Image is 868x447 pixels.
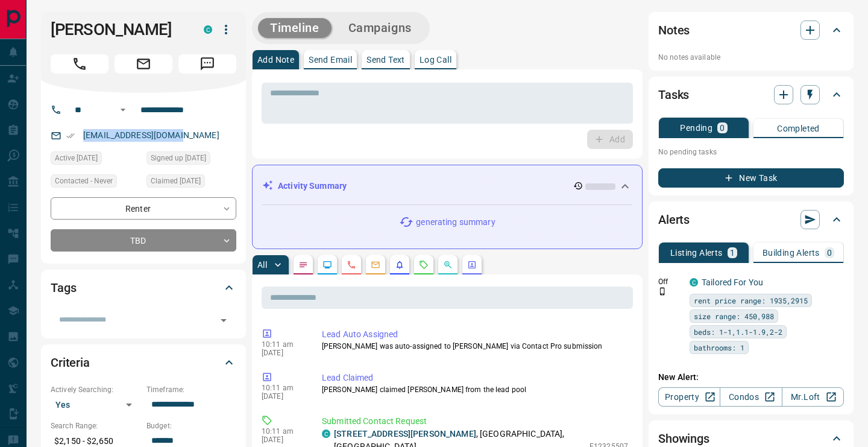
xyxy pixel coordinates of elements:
[262,436,304,444] p: [DATE]
[322,384,628,395] p: [PERSON_NAME] claimed [PERSON_NAME] from the lead pool
[258,18,332,38] button: Timeline
[690,278,698,287] div: condos.ca
[278,180,347,192] p: Activity Summary
[658,52,844,63] p: No notes available
[322,328,628,341] p: Lead Auto Assigned
[782,387,844,407] a: Mr.Loft
[115,54,172,74] span: Email
[178,54,236,74] span: Message
[51,384,140,395] p: Actively Searching:
[720,387,782,407] a: Condos
[257,55,294,64] p: Add Note
[347,260,356,270] svg: Calls
[51,54,108,74] span: Call
[658,210,690,229] h2: Alerts
[146,151,236,168] div: Thu Aug 14 2025
[51,197,236,220] div: Renter
[51,229,236,252] div: TBD
[322,260,332,270] svg: Lead Browsing Activity
[257,261,267,269] p: All
[680,124,712,132] p: Pending
[658,371,844,384] p: New Alert:
[309,55,352,64] p: Send Email
[146,174,236,191] div: Thu Aug 14 2025
[262,384,304,392] p: 10:11 am
[658,205,844,234] div: Alerts
[702,277,763,287] a: Tailored For You
[694,326,782,338] span: beds: 1-1,1.1-1.9,2-2
[151,175,201,187] span: Claimed [DATE]
[371,260,380,270] svg: Emails
[694,310,774,322] span: size range: 450,988
[262,349,304,357] p: [DATE]
[262,175,632,197] div: Activity Summary
[51,420,140,431] p: Search Range:
[146,420,236,431] p: Budget:
[420,55,451,64] p: Log Call
[55,152,98,164] span: Active [DATE]
[322,341,628,352] p: [PERSON_NAME] was auto-assigned to [PERSON_NAME] via Contact Pro submission
[763,249,820,257] p: Building Alerts
[694,341,744,353] span: bathrooms: 1
[215,312,232,329] button: Open
[694,294,808,306] span: rent price range: 1935,2915
[83,130,219,140] a: [EMAIL_ADDRESS][DOMAIN_NAME]
[730,249,735,257] p: 1
[262,392,304,401] p: [DATE]
[658,287,667,296] svg: Push Notification Only
[146,384,236,395] p: Timeframe:
[777,124,820,133] p: Completed
[658,143,844,161] p: No pending tasks
[658,16,844,45] div: Notes
[443,260,453,270] svg: Opportunities
[51,20,186,39] h1: [PERSON_NAME]
[262,427,304,436] p: 10:11 am
[658,85,689,104] h2: Tasks
[51,151,140,168] div: Thu Aug 14 2025
[66,132,75,140] svg: Email Verified
[467,260,477,270] svg: Agent Actions
[55,175,113,187] span: Contacted - Never
[395,260,404,270] svg: Listing Alerts
[658,168,844,188] button: New Task
[419,260,429,270] svg: Requests
[670,249,723,257] p: Listing Alerts
[416,216,495,229] p: generating summary
[51,273,236,302] div: Tags
[298,260,308,270] svg: Notes
[322,430,330,438] div: condos.ca
[658,21,690,40] h2: Notes
[658,80,844,109] div: Tasks
[658,276,682,287] p: Off
[322,415,628,428] p: Submitted Contact Request
[262,340,304,349] p: 10:11 am
[827,249,832,257] p: 0
[366,55,405,64] p: Send Text
[51,278,76,297] h2: Tags
[336,18,424,38] button: Campaigns
[116,103,130,117] button: Open
[334,429,476,439] a: [STREET_ADDRESS][PERSON_NAME]
[51,348,236,377] div: Criteria
[204,25,212,34] div: condos.ca
[51,395,140,414] div: Yes
[51,353,90,372] h2: Criteria
[151,152,206,164] span: Signed up [DATE]
[322,372,628,384] p: Lead Claimed
[658,387,720,407] a: Property
[720,124,725,132] p: 0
